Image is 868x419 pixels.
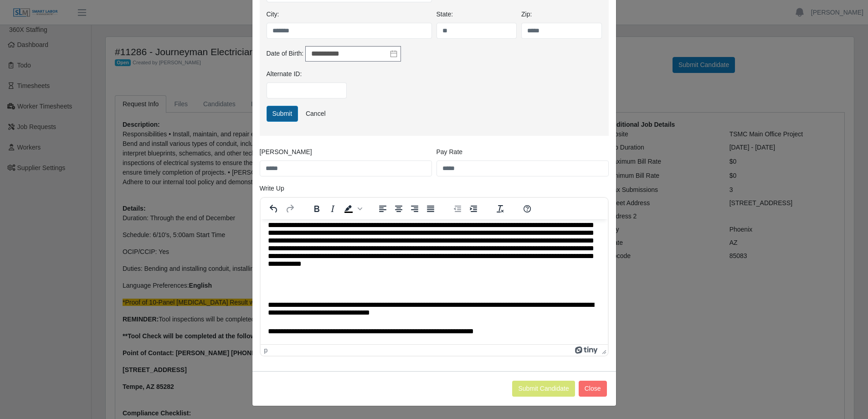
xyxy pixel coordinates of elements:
[264,347,268,354] div: p
[260,147,312,157] label: [PERSON_NAME]
[493,202,508,215] button: Clear formatting
[266,202,282,215] button: Undo
[267,69,302,79] label: Alternate ID:
[519,202,535,215] button: Help
[512,381,575,397] button: Submit Candidate
[309,202,324,215] button: Bold
[261,219,608,344] iframe: Rich Text Area
[341,202,364,215] div: Background color Black
[325,202,340,215] button: Italic
[423,202,438,215] button: Justify
[579,381,607,397] button: Close
[450,202,465,215] button: Decrease indent
[407,202,422,215] button: Align right
[300,106,332,122] a: Cancel
[375,202,390,215] button: Align left
[391,202,406,215] button: Align center
[598,345,608,356] div: Press the Up and Down arrow keys to resize the editor.
[267,49,304,58] label: Date of Birth:
[260,184,284,193] label: Write Up
[466,202,481,215] button: Increase indent
[282,202,298,215] button: Redo
[437,147,463,157] label: Pay Rate
[267,106,298,122] button: Submit
[575,347,598,354] a: Powered by Tiny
